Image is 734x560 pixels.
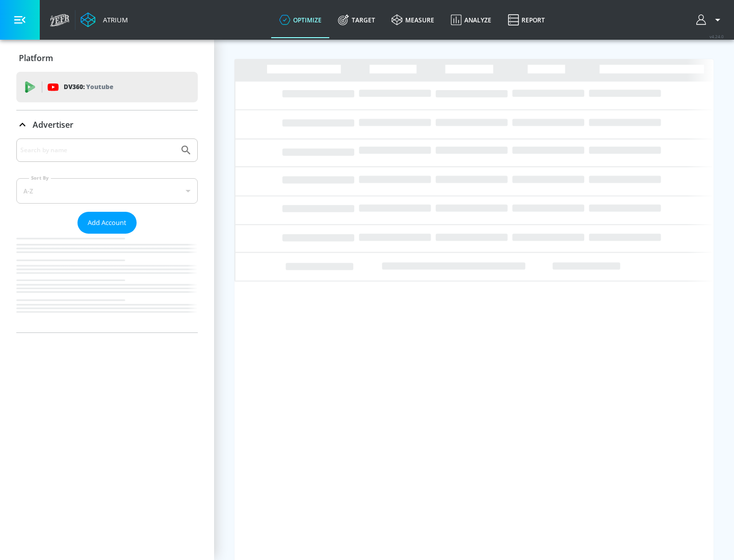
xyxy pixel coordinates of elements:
[383,2,442,38] a: measure
[19,52,53,64] p: Platform
[500,2,553,38] a: Report
[710,34,724,39] span: v 4.24.0
[86,81,113,92] p: Youtube
[20,144,175,157] input: Search by name
[16,72,198,102] div: DV360: Youtube
[330,2,383,38] a: Target
[64,81,113,93] p: DV360:
[16,44,198,72] div: Platform
[271,2,330,38] a: optimize
[16,110,198,139] div: Advertiser
[99,15,128,24] div: Atrium
[29,175,51,181] label: Sort By
[33,119,73,130] p: Advertiser
[88,217,126,229] span: Add Account
[16,178,198,204] div: A-Z
[16,234,198,332] nav: list of Advertiser
[77,212,137,234] button: Add Account
[16,138,198,332] div: Advertiser
[81,12,128,27] a: Atrium
[442,2,500,38] a: Analyze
